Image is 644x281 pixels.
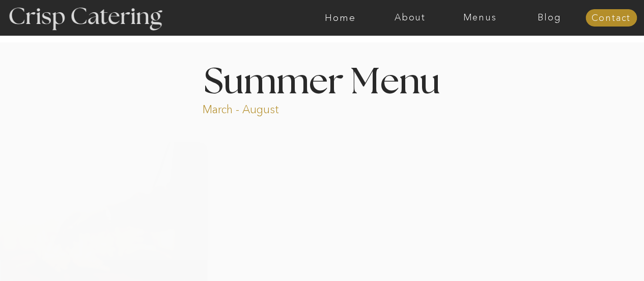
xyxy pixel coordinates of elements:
[305,13,375,23] a: Home
[203,102,343,114] p: March - August
[585,13,637,23] a: Contact
[515,13,584,23] a: Blog
[445,13,515,23] a: Menus
[375,13,445,23] a: About
[181,65,464,95] h1: Summer Menu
